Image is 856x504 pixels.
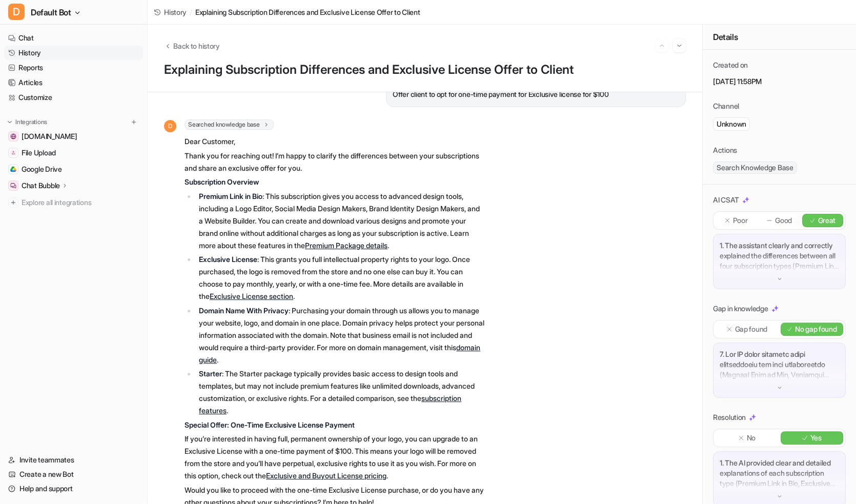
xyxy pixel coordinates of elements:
[22,148,56,158] span: File Upload
[713,101,739,111] p: Channel
[795,324,837,334] p: No gap found
[10,166,16,172] img: Google Drive
[10,150,16,156] img: File Upload
[818,215,836,226] p: Great
[199,253,484,303] p: : This grants you full intellectual property rights to your logo. Once purchased, the logo is rem...
[199,306,289,315] strong: Domain Name With Privacy
[266,471,386,480] a: Exclusive and Buyout License pricing
[164,120,176,132] span: D
[672,39,686,52] button: Go to next session
[185,433,484,482] p: If you’re interested in having full, permanent ownership of your logo, you can upgrade to an Excl...
[775,215,792,226] p: Good
[154,7,187,17] a: History
[713,162,797,174] span: Search Knowledge Base
[713,60,748,70] p: Created on
[658,41,665,50] img: Previous session
[4,195,143,210] a: Explore all integrations
[31,5,71,19] span: Default Bot
[713,145,737,155] p: Actions
[199,343,480,364] a: domain guide
[190,7,192,17] span: /
[4,453,143,467] a: Invite teammates
[810,433,822,443] p: Yes
[4,117,50,127] button: Integrations
[4,46,143,60] a: History
[4,129,143,144] a: www.design.com[DOMAIN_NAME]
[185,177,259,186] strong: Subscription Overview
[10,133,16,139] img: www.design.com
[720,240,839,271] p: 1. The assistant clearly and correctly explained the differences between all four subscription ty...
[713,76,846,87] p: [DATE] 11:58PM
[22,194,139,211] span: Explore all integrations
[10,183,16,189] img: Chat Bubble
[185,420,355,429] strong: Special Offer: One-Time Exclusive License Payment
[776,384,783,391] img: down-arrow
[733,215,748,226] p: Poor
[130,118,137,126] img: menu_add.svg
[713,304,768,314] p: Gap in knowledge
[185,135,484,148] p: Dear Customer,
[6,118,13,126] img: expand menu
[717,119,746,129] p: Unknown
[164,63,686,77] h1: Explaining Subscription Differences and Exclusive License Offer to Client
[164,7,187,17] span: History
[8,4,25,20] span: D
[4,31,143,45] a: Chat
[22,131,77,142] span: [DOMAIN_NAME]
[199,190,484,252] p: : This subscription gives you access to advanced design tools, including a Logo Editor, Social Me...
[210,292,293,300] a: Exclusive License section
[720,458,839,489] p: 1. The AI provided clear and detailed explanations of each subscription type (Premium Link in Bio...
[4,61,143,75] a: Reports
[199,369,222,378] strong: Starter
[185,119,274,130] span: Searched knowledge base
[22,180,60,191] p: Chat Bubble
[22,164,62,174] span: Google Drive
[747,433,756,443] p: No
[655,39,668,52] button: Go to previous session
[199,305,484,366] p: : Purchasing your domain through us allows you to manage your website, logo, and domain in one pl...
[4,481,143,496] a: Help and support
[720,349,839,380] p: 7. Lor IP dolor sitametc adipi elitseddoeiu tem inci utlaboreetdo (Magnaal Enim ad Min, Veniamqui...
[4,162,143,176] a: Google DriveGoogle Drive
[164,41,220,51] button: Back to history
[703,25,856,50] div: Details
[8,197,18,208] img: explore all integrations
[199,368,484,417] p: : The Starter package typically provides basic access to design tools and templates, but may not ...
[776,275,783,283] img: down-arrow
[173,41,220,51] span: Back to history
[199,255,257,264] strong: Exclusive License
[713,195,739,205] p: AI CSAT
[713,412,746,422] p: Resolution
[15,118,47,126] p: Integrations
[776,493,783,500] img: down-arrow
[676,41,683,50] img: Next session
[4,90,143,105] a: Customize
[185,150,484,174] p: Thank you for reaching out! I’m happy to clarify the differences between your subscriptions and s...
[305,241,388,250] a: Premium Package details
[393,88,679,100] p: Offer client to opt for one-time payment for Exclusive license for $100
[4,467,143,481] a: Create a new Bot
[199,192,262,200] strong: Premium Link in Bio
[195,7,420,17] span: Explaining Subscription Differences and Exclusive License Offer to Client
[4,75,143,90] a: Articles
[735,324,767,334] p: Gap found
[4,146,143,160] a: File UploadFile Upload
